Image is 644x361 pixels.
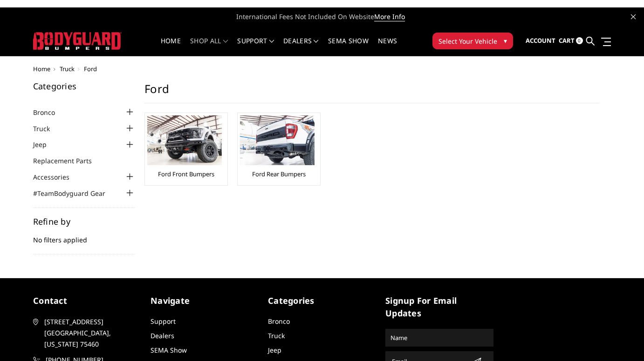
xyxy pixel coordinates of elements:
a: SEMA Show [328,38,369,56]
a: Support [151,317,176,326]
a: SEMA Show [151,346,187,354]
a: Cart 0 [559,28,583,53]
a: Truck [268,331,285,340]
h5: Categories [268,294,376,307]
a: Support [237,38,274,56]
a: Home [161,38,181,56]
h5: signup for email updates [385,294,493,320]
span: Select Your Vehicle [438,36,497,46]
img: BODYGUARD BUMPERS [33,32,122,49]
a: Ford Front Bumpers [158,170,214,178]
a: Dealers [151,331,174,340]
h5: Categories [33,82,136,90]
span: Ford [84,65,97,73]
a: Truck [33,124,62,134]
h1: Ford [144,82,599,103]
button: Select Your Vehicle [432,33,513,49]
a: Replacement Parts [33,156,103,166]
a: More Info [374,12,405,21]
span: Account [526,36,555,45]
a: Truck [60,65,75,73]
span: Cart [559,36,575,45]
a: Home [33,65,50,73]
a: Jeep [33,140,58,149]
a: Ford Rear Bumpers [252,170,306,178]
a: Bronco [33,107,67,117]
a: Bronco [268,317,290,326]
a: Accessories [33,172,81,182]
input: Name [387,330,492,345]
a: News [378,38,397,56]
a: shop all [190,38,228,56]
span: International Fees Not Included On Website [33,7,611,26]
h5: contact [33,294,141,307]
h5: Navigate [151,294,259,307]
a: Account [526,28,555,53]
div: No filters applied [33,217,136,254]
span: ▾ [504,36,507,46]
span: 0 [576,37,583,44]
a: Jeep [268,346,281,354]
a: #TeamBodyguard Gear [33,188,117,198]
span: [STREET_ADDRESS] [GEOGRAPHIC_DATA], [US_STATE] 75460 [44,316,139,350]
h5: Refine by [33,217,136,226]
a: Dealers [283,38,319,56]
